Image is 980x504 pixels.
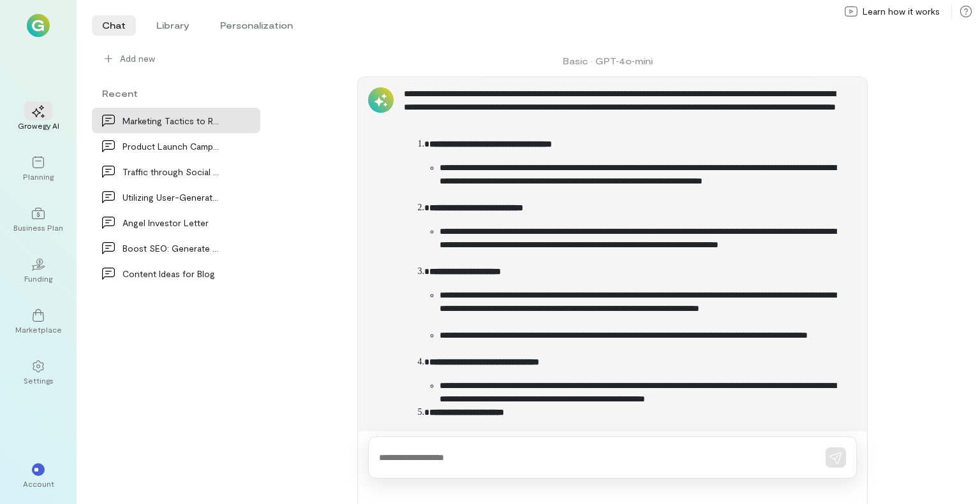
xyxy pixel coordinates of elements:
a: Planning [15,146,61,192]
div: Growegy AI [18,120,59,131]
span: Add new [120,52,250,65]
div: Settings [24,375,54,385]
div: Product Launch Campaign [122,140,222,153]
div: Traffic through Social Media Advertising [122,165,222,178]
div: Funding [24,273,52,284]
span: Learn how it works [863,5,940,18]
div: Utilizing User-Generated Content [122,191,222,204]
div: Planning [23,171,54,182]
a: Business Plan [15,197,61,243]
a: Settings [15,350,61,396]
div: Boost SEO: Generate Related Keywords [122,241,222,255]
a: Funding [15,248,61,294]
div: Account [23,479,54,489]
li: Personalization [210,15,303,36]
div: Marketing Tactics to Reach your Target Audience [122,114,222,127]
div: Business Plan [13,222,63,233]
div: Marketplace [15,324,62,335]
div: Content Ideas for Blog [122,267,222,280]
li: Chat [92,15,136,36]
a: Marketplace [15,299,61,345]
div: Angel Investor Letter [122,216,222,229]
div: Recent [92,87,260,100]
li: Library [146,15,200,36]
a: Growegy AI [15,95,61,141]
